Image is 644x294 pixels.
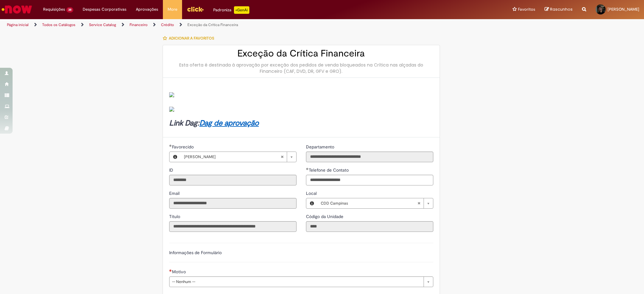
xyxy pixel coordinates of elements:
[321,198,417,208] span: CDD Campinas
[169,214,181,219] span: Somente leitura - Título
[306,190,318,196] span: Local
[136,6,158,13] span: Aprovações
[199,118,259,128] a: Dag de aprovação
[169,269,172,272] span: Necessários
[181,152,296,162] a: [PERSON_NAME]Limpar campo Favorecido
[169,167,175,173] label: Somente leitura - ID
[187,22,238,27] a: Exceção da Crítica Financeira
[169,118,259,128] strong: Link Dag:
[161,22,174,27] a: Crédito
[184,152,280,162] span: [PERSON_NAME]
[306,221,433,232] input: Código da Unidade
[414,198,424,208] abbr: Limpar campo Local
[66,7,73,13] span: 38
[169,48,433,59] h2: Exceção da Crítica Financeira
[42,22,75,27] a: Todos os Catálogos
[169,144,172,147] span: Obrigatório Preenchido
[169,92,174,97] img: sys_attachment.do
[169,190,181,196] label: Somente leitura - Email
[213,6,249,14] div: Padroniza
[5,19,425,31] ul: Trilhas de página
[306,152,433,162] input: Departamento
[306,144,336,150] label: Somente leitura - Departamento
[306,175,433,185] input: Telefone de Contato
[163,32,218,45] button: Adicionar a Favoritos
[43,6,65,13] span: Requisições
[306,198,318,208] button: Local, Visualizar este registro CDD Campinas
[306,213,345,220] label: Somente leitura - Código da Unidade
[318,198,433,208] a: CDD CampinasLimpar campo Local
[172,269,187,275] span: Motivo
[518,6,535,13] span: Favoritos
[89,22,116,27] a: Service Catalog
[169,36,214,41] span: Adicionar a Favoritos
[169,175,297,185] input: ID
[169,250,222,255] label: Informações de Formulário
[7,22,29,27] a: Página inicial
[172,144,195,150] span: Necessários - Favorecido
[169,62,433,74] div: Esta oferta é destinada à aprovação por exceção dos pedidos de venda bloqueados na Crítica nas al...
[309,167,350,173] span: Telefone de Contato
[306,168,309,170] span: Obrigatório Preenchido
[277,152,287,162] abbr: Limpar campo Favorecido
[130,22,147,27] a: Financeiro
[172,277,420,287] span: -- Nenhum --
[83,6,126,13] span: Despesas Corporativas
[169,221,297,232] input: Título
[169,152,181,162] button: Favorecido, Visualizar este registro Gabriel Braga Diniz
[608,7,639,12] span: [PERSON_NAME]
[169,198,297,209] input: Email
[169,107,174,112] img: sys_attachment.do
[1,3,33,16] img: ServiceNow
[306,214,345,219] span: Somente leitura - Código da Unidade
[550,6,573,12] span: Rascunhos
[545,7,573,13] a: Rascunhos
[234,6,249,14] p: +GenAi
[168,6,177,13] span: More
[169,213,181,220] label: Somente leitura - Título
[187,4,204,14] img: click_logo_yellow_360x200.png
